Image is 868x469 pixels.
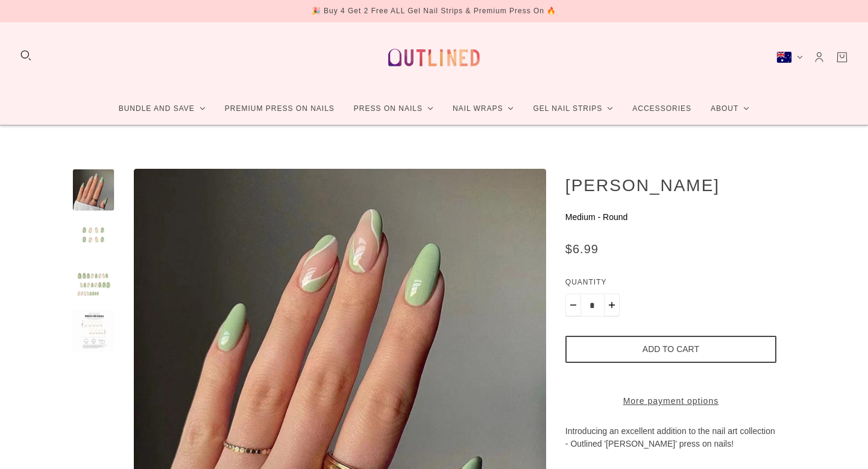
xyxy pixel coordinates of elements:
a: Account [813,51,826,64]
a: Gel Nail Strips [523,93,623,125]
div: 🎉 Buy 4 Get 2 Free ALL Gel Nail Strips & Premium Press On 🔥 [312,5,557,17]
h1: [PERSON_NAME] [565,175,776,195]
a: About [701,93,759,125]
button: Minus [565,294,581,316]
label: Quantity [565,276,776,294]
a: Press On Nails [344,93,443,125]
a: Cart [835,51,849,64]
a: More payment options [565,395,776,408]
button: Search [19,49,33,62]
a: Outlined [381,32,487,83]
button: Australia [776,51,803,63]
span: $6.99 [565,242,599,256]
p: Medium - Round [565,211,776,224]
a: Accessories [623,93,701,125]
a: Nail Wraps [443,93,524,125]
button: Add to cart [565,336,776,363]
a: Bundle and Save [109,93,215,125]
a: Premium Press On Nails [215,93,344,125]
button: Plus [604,294,620,316]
